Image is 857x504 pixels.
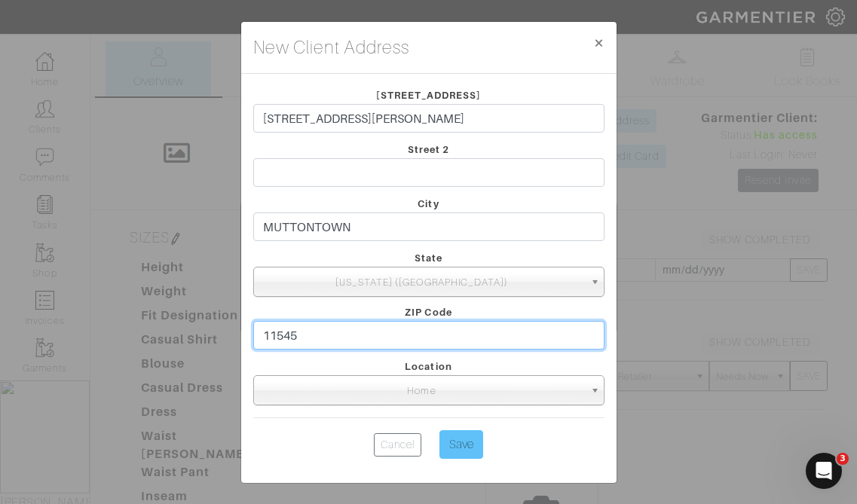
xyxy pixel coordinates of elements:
h4: New Client Address [253,34,410,61]
span: × [593,32,604,53]
span: Location [405,361,451,372]
span: [STREET_ADDRESS] [376,90,482,101]
span: ZIP Code [405,307,451,318]
span: Home [260,376,584,406]
span: City [418,198,439,209]
span: [US_STATE] ([GEOGRAPHIC_DATA]) [260,267,584,298]
a: Cancel [374,433,421,457]
input: Save [439,430,483,459]
span: 3 [837,453,849,465]
span: Street 2 [408,144,449,155]
iframe: Intercom live chat [806,453,842,489]
span: State [415,252,442,264]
